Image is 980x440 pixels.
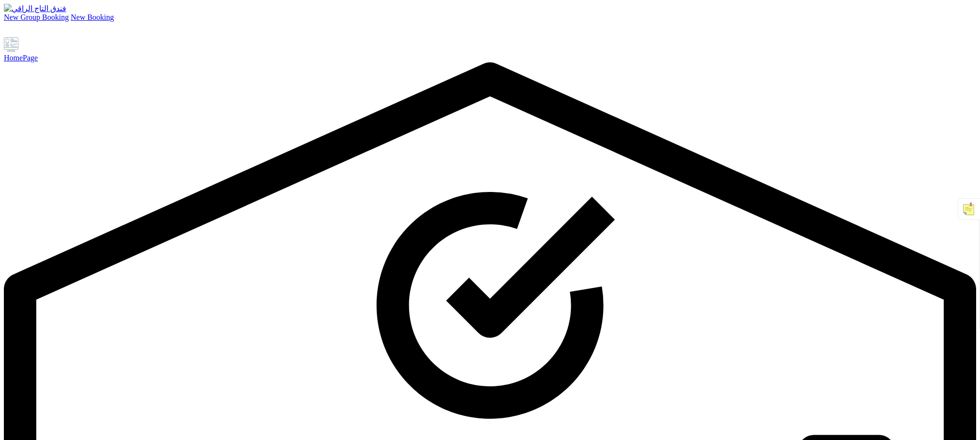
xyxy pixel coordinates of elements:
[4,54,976,62] div: HomePage
[4,29,16,37] a: Support
[33,29,44,37] a: Staff feedback
[4,37,976,62] a: HomePage
[4,13,69,21] a: New Group Booking
[71,13,114,21] a: New Booking
[4,4,66,13] img: فندق التاج الراقي
[4,4,976,13] a: فندق التاج الراقي
[18,29,31,37] a: Settings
